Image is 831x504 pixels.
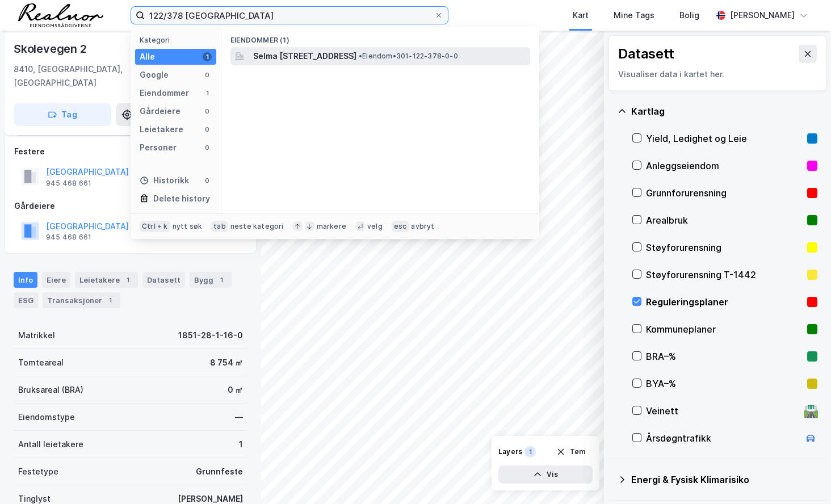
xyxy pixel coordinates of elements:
[392,221,409,232] div: esc
[646,186,803,200] div: Grunnforurensning
[646,295,803,309] div: Reguleringsplaner
[618,68,817,81] div: Visualiser data i kartet her.
[14,103,111,126] button: Tag
[573,9,589,22] div: Kart
[203,143,212,152] div: 0
[239,438,243,451] div: 1
[367,222,383,231] div: velg
[774,450,831,504] div: Kontrollprogram for chat
[210,356,243,369] div: 8 754 ㎡
[18,356,64,369] div: Tomteareal
[618,45,674,63] div: Datasett
[43,292,120,308] div: Transaksjoner
[14,292,38,308] div: ESG
[498,447,522,456] div: Layers
[317,222,346,231] div: markere
[14,145,247,158] div: Festere
[524,446,536,457] div: 1
[140,50,155,64] div: Alle
[203,89,212,98] div: 1
[549,443,593,461] button: Tøm
[646,404,799,418] div: Veinett
[18,3,103,27] img: realnor-logo.934646d98de889bb5806.png
[46,179,91,188] div: 945 468 661
[646,159,803,173] div: Anleggseiendom
[140,221,170,232] div: Ctrl + k
[216,274,227,285] div: 1
[646,268,803,282] div: Støyforurensning T-1442
[230,222,284,231] div: neste kategori
[203,52,212,61] div: 1
[631,473,817,486] div: Energi & Fysisk Klimarisiko
[178,329,243,342] div: 1851-28-1-16-0
[646,322,803,336] div: Kommuneplaner
[253,49,356,63] span: Selma [STREET_ADDRESS]
[18,410,75,424] div: Eiendomstype
[173,222,203,231] div: nytt søk
[235,410,243,424] div: —
[46,233,91,242] div: 945 468 661
[18,465,58,478] div: Festetype
[104,295,116,306] div: 1
[646,431,799,445] div: Årsdøgntrafikk
[646,241,803,254] div: Støyforurensning
[730,9,795,22] div: [PERSON_NAME]
[646,213,803,227] div: Arealbruk
[140,123,183,136] div: Leietakere
[140,86,189,100] div: Eiendommer
[359,52,458,61] span: Eiendom • 301-122-378-0-0
[75,272,138,288] div: Leietakere
[142,272,185,288] div: Datasett
[631,104,817,118] div: Kartlag
[411,222,434,231] div: avbryt
[14,62,187,90] div: 8410, [GEOGRAPHIC_DATA], [GEOGRAPHIC_DATA]
[803,404,819,418] div: 🛣️
[190,272,232,288] div: Bygg
[646,377,803,390] div: BYA–%
[203,70,212,79] div: 0
[774,450,831,504] iframe: Chat Widget
[140,104,181,118] div: Gårdeiere
[221,27,539,47] div: Eiendommer (1)
[140,36,216,44] div: Kategori
[498,465,593,484] button: Vis
[14,40,89,58] div: Skolevegen 2
[679,9,699,22] div: Bolig
[211,221,228,232] div: tab
[228,383,243,397] div: 0 ㎡
[18,383,83,397] div: Bruksareal (BRA)
[18,329,55,342] div: Matrikkel
[140,141,177,154] div: Personer
[140,68,169,82] div: Google
[14,199,247,213] div: Gårdeiere
[18,438,83,451] div: Antall leietakere
[359,52,362,60] span: •
[145,7,434,24] input: Søk på adresse, matrikkel, gårdeiere, leietakere eller personer
[646,132,803,145] div: Yield, Ledighet og Leie
[153,192,210,205] div: Delete history
[646,350,803,363] div: BRA–%
[614,9,654,22] div: Mine Tags
[140,174,189,187] div: Historikk
[203,125,212,134] div: 0
[203,176,212,185] div: 0
[203,107,212,116] div: 0
[122,274,133,285] div: 1
[14,272,37,288] div: Info
[196,465,243,478] div: Grunnfeste
[42,272,70,288] div: Eiere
